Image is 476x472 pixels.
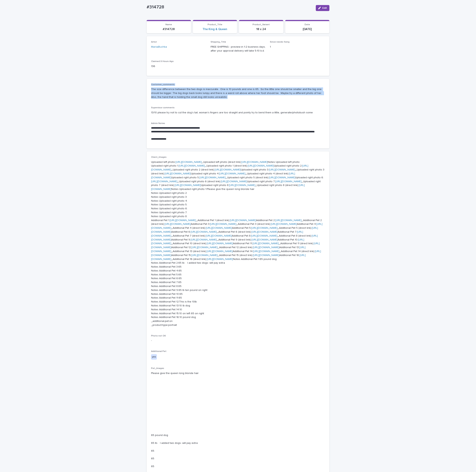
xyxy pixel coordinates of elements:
span: Customer_comments [151,83,175,86]
a: [URL][DOMAIN_NAME] [191,254,218,257]
a: [URL][DOMAIN_NAME] [248,164,274,167]
a: [URL][DOMAIN_NAME] [214,168,241,171]
p: #314728 [149,27,189,31]
span: Client_Images [151,156,167,158]
a: [URL][DOMAIN_NAME] [165,172,191,175]
a: [URL][DOMAIN_NAME] [191,238,217,241]
span: Photo not OK [151,335,166,337]
span: Shipping_Title [211,41,226,43]
a: [URL][DOMAIN_NAME] [151,246,306,253]
a: [URL][DOMAIN_NAME] [271,223,297,225]
span: Edit [322,7,327,9]
a: [URL][DOMAIN_NAME] [241,161,268,163]
a: [URL][DOMAIN_NAME] [253,250,279,253]
p: 18 x 24 [241,27,281,31]
a: [URL][DOMAIN_NAME] [210,223,236,225]
a: [URL][DOMAIN_NAME] [269,168,295,171]
span: Admin Notes [151,122,165,125]
a: [URL][DOMAIN_NAME] [191,231,217,233]
a: [URL][DOMAIN_NAME] [206,227,232,229]
a: [URL][DOMAIN_NAME] [206,235,232,237]
p: FREE SHIPPING - preview in 1-2 business days, after your approval delivery will take 5-10 b.d. [211,45,266,53]
a: [URL][DOMAIN_NAME] [170,219,196,222]
span: Since needs fixing [270,41,289,43]
a: [URL][DOMAIN_NAME] [253,242,279,245]
a: [URL][DOMAIN_NAME] [230,219,256,222]
a: [URL][DOMAIN_NAME] [151,231,303,237]
a: [URL][DOMAIN_NAME] [207,242,233,245]
a: [URL][DOMAIN_NAME] [207,258,233,260]
a: [URL][DOMAIN_NAME] [151,227,318,233]
p: #314728 [147,4,313,10]
a: [URL][DOMAIN_NAME] [191,246,218,249]
span: Artist [151,41,157,43]
a: [URL][DOMAIN_NAME] [179,164,205,167]
p: Uploaded left photo: _Uploaded left photo (direct link): Notes Uploaded left photo: Uploaded righ... [151,160,325,327]
a: [URL][DOMAIN_NAME] [269,176,295,179]
p: 1 [270,45,325,49]
a: [URL][DOMAIN_NAME] [275,180,302,183]
a: [URL][DOMAIN_NAME] [221,180,247,183]
a: [URL][DOMAIN_NAME] [253,246,279,249]
a: The King & Queen [203,27,227,31]
span: Supervisor comments [151,107,175,109]
button: Edit [316,5,329,11]
a: [URL][DOMAIN_NAME] [251,227,278,229]
span: Date [305,24,310,26]
a: [URL][DOMAIN_NAME] [199,176,226,179]
span: Additional Pet [151,350,166,353]
p: The size difference between the two dogs is inaccurate. One is 10 pounds and one is 65. So the li... [151,87,325,99]
a: MariiaBuchka [151,45,167,49]
p: 136 [151,64,206,68]
p: - [151,339,325,343]
p: 13/10 please try not to cut the dog's tail, woman's fingers are too straight and pointy try to be... [151,111,325,115]
a: [URL][DOMAIN_NAME] [219,172,245,175]
a: [URL][DOMAIN_NAME] [206,250,233,253]
a: [URL][DOMAIN_NAME] [275,219,302,222]
p: [DATE] [287,27,327,31]
a: [URL][DOMAIN_NAME] [151,180,177,183]
span: Name [165,24,172,26]
a: [URL][DOMAIN_NAME] [151,235,318,241]
a: [URL][DOMAIN_NAME] [229,184,255,187]
a: [URL][DOMAIN_NAME] [151,250,321,257]
a: [URL][DOMAIN_NAME] [251,238,278,241]
a: [URL][DOMAIN_NAME] [175,184,201,187]
a: [URL][DOMAIN_NAME] [151,172,295,179]
a: [URL][DOMAIN_NAME] [251,231,278,233]
a: [URL][DOMAIN_NAME] [165,223,191,225]
a: [URL][DOMAIN_NAME] [251,235,277,237]
span: Claimed X Hours Ago [151,60,174,63]
span: Product_Variant [253,24,270,26]
a: [URL][DOMAIN_NAME] [253,254,279,257]
div: yes [151,354,157,360]
a: [URL][DOMAIN_NAME] [176,161,202,163]
span: Product_Title [208,24,222,26]
a: [URL][DOMAIN_NAME] [151,254,306,260]
span: Pet_Images [151,367,164,369]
